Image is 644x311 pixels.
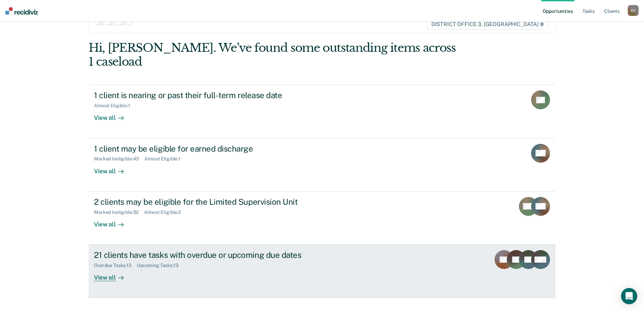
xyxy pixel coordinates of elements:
div: View all [94,109,132,122]
a: 1 client is nearing or past their full-term release dateAlmost Eligible:1View all [89,85,555,138]
div: Hi, [PERSON_NAME]. We’ve found some outstanding items across 1 caseload [89,41,462,69]
div: 2 clients may be eligible for the Limited Supervision Unit [94,197,331,207]
div: Upcoming Tasks : 13 [137,263,184,268]
a: 2 clients may be eligible for the Limited Supervision UnitMarked Ineligible:32Almost Eligible:2Vi... [89,192,555,245]
div: View all [94,268,132,282]
div: Almost Eligible : 2 [144,209,186,215]
span: DISTRICT OFFICE 3, [GEOGRAPHIC_DATA] [427,19,548,30]
div: View all [94,162,132,175]
div: View all [94,215,132,228]
button: KV [628,5,639,16]
div: 1 client is nearing or past their full-term release date [94,90,331,100]
div: Overdue Tasks : 13 [94,263,137,268]
div: 21 clients have tasks with overdue or upcoming due dates [94,250,331,260]
img: Recidiviz [5,7,38,15]
div: Almost Eligible : 1 [94,103,136,109]
div: Marked Ineligible : 32 [94,209,144,215]
div: Open Intercom Messenger [621,288,637,304]
a: 21 clients have tasks with overdue or upcoming due datesOverdue Tasks:13Upcoming Tasks:13View all [89,245,555,298]
div: K V [628,5,639,16]
div: 1 client may be eligible for earned discharge [94,144,331,154]
div: Almost Eligible : 1 [144,156,186,162]
a: 1 client may be eligible for earned dischargeMarked Ineligible:43Almost Eligible:1View all [89,138,555,192]
div: Marked Ineligible : 43 [94,156,144,162]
